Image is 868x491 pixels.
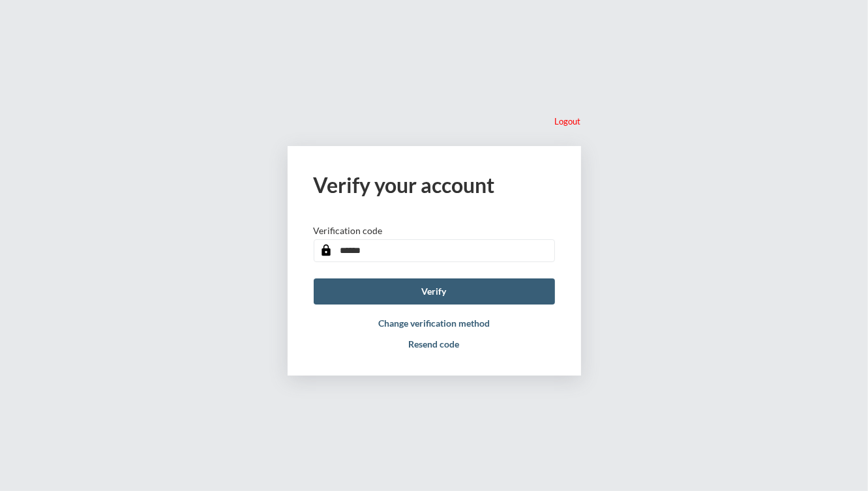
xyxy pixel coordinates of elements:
[314,278,555,305] button: Verify
[555,116,581,126] p: Logout
[409,338,460,350] button: Resend code
[314,172,555,198] h2: Verify your account
[378,318,490,329] button: Change verification method
[314,225,383,236] p: Verification code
